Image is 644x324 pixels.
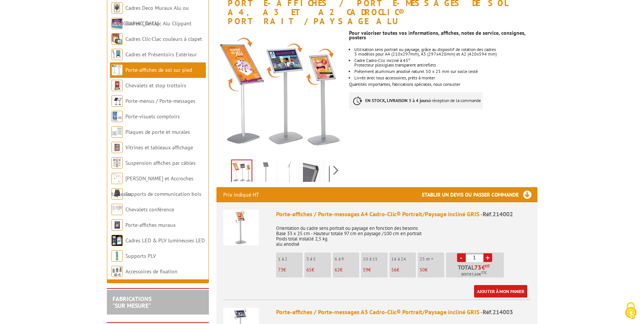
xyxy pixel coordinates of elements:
[125,36,202,42] a: Cadres Clic-Clac couleurs à clapet
[111,219,123,231] img: Porte-affiches muraux
[125,51,197,58] a: Cadres et Présentoirs Extérieur
[306,267,331,273] p: €
[621,301,640,320] img: Cookies (fenêtre modale)
[276,220,531,247] p: Orientation du cadre sens portrait ou paysage en fonction des besoins Base 33 x 25 cm - Hauteur t...
[125,113,180,120] a: Porte-visuels comptoirs
[256,161,274,184] img: porte_affiches_214002_214003_sans_affiche.jpg
[326,161,344,184] img: porte-affiches-sol-blackline-cadres-inclines-sur-pied-droit_214002_2.jpg
[354,47,537,52] p: Utilisation sens portrait ou paysage, grâce au dispositif de rotation des cadres
[335,267,340,273] span: 62
[335,267,359,273] p: €
[125,98,195,104] a: Porte-menus / Porte-messages
[125,144,193,151] a: Vitrines et tableaux affichage
[483,308,513,316] span: Réf.214003
[332,164,340,177] span: Next
[278,267,283,273] span: 73
[354,52,537,56] p: 3 modèles pour A4 (210x297mm), A3 (297x420mm) et A2 (420x594 mm)
[125,253,156,259] a: Supports PLV
[391,256,416,262] p: 16 à 24
[125,222,176,228] a: Porte-affiches muraux
[276,308,531,316] div: Porte-affiches / Porte-messages A3 Cadro-Clic® Portrait/Paysage incliné GRIS -
[349,92,483,109] p: à réception de la commande
[125,67,192,73] a: Porte-affiches de sol sur pied
[223,187,259,202] p: Prix indiqué HT
[349,29,525,41] strong: Pour valoriser toutes vos informations, affiches, notes de service, consignes, posters
[365,98,429,103] strong: EN STOCK, LIVRAISON 3 à 4 jours
[111,80,123,91] img: Chevalets et stop trottoirs
[223,210,259,245] img: Porte-affiches / Porte-messages A4 Cadro-Clic® Portrait/Paysage incliné GRIS
[111,250,123,262] img: Supports PLV
[111,49,123,60] img: Cadres et Présentoirs Extérieur
[111,235,123,246] img: Cadres LED & PLV lumineuses LED
[125,206,174,213] a: Chevalets conférence
[363,267,388,273] p: €
[276,210,531,219] div: Porte-affiches / Porte-messages A4 Cadro-Clic® Portrait/Paysage incliné GRIS -
[125,129,190,135] a: Plaques de porte et murales
[216,30,344,157] img: porte_affiches_214002_214003_214902.jpg
[469,271,479,277] span: 87,60
[113,295,151,309] a: FABRICATIONS"Sur Mesure"
[125,191,201,197] a: Supports de communication bois
[111,33,123,45] img: Cadres Clic-Clac couleurs à clapet
[363,267,368,273] span: 59
[420,256,444,262] p: 25 et +
[111,5,189,27] a: Cadres Deco Muraux Alu ou [GEOGRAPHIC_DATA]
[111,173,123,184] img: Cimaises et Accroches tableaux
[111,142,123,153] img: Vitrines et tableaux affichage
[483,253,492,262] a: +
[483,210,513,218] span: Réf.214002
[420,267,425,273] span: 50
[278,256,303,262] p: 1 à 2
[306,267,312,273] span: 65
[278,267,303,273] p: €
[232,160,252,184] img: porte_affiches_214002_214003_214902.jpg
[125,82,186,89] a: Chevalets et stop trottoirs
[482,264,485,270] span: €
[354,76,537,80] li: Livrés avec tous accessoires, prêts à monter
[111,266,123,277] img: Accessoires de fixation
[461,271,487,277] span: Soit €
[125,160,196,166] a: Suspension affiches par câbles
[125,237,205,244] a: Cadres LED & PLV lumineuses LED
[111,95,123,107] img: Porte-menus / Porte-messages
[457,253,466,262] a: -
[354,69,537,74] li: Piètement aluminium anodisé naturel 50 x 25 mm sur socle lesté
[111,157,123,169] img: Suspension affiches par câbles
[111,126,123,138] img: Plaques de porte et murales
[280,161,298,184] img: porte_affiches_214002_214003_profil.jpg
[481,271,487,275] sup: TTC
[335,256,359,262] p: 6 à 9
[354,58,537,67] li: Cadre Cadro-Clic incliné à 45° Protecteur plexiglass transparent antireflets
[474,285,527,298] a: Ajouter à mon panier
[349,26,543,116] div: Quantités importantes, fabrications spéciales, nous consulter
[420,267,444,273] p: €
[111,204,123,215] img: Chevalets conférence
[111,111,123,122] img: Porte-visuels comptoirs
[474,264,482,270] span: 73
[391,267,397,273] span: 56
[125,268,178,275] a: Accessoires de fixation
[111,64,123,76] img: Porte-affiches de sol sur pied
[111,2,123,14] img: Cadres Deco Muraux Alu ou Bois
[303,161,321,184] img: porte-affiches-sol-blackline-cadres-inclines-sur-pied-droit_2140002_1.jpg
[111,175,193,197] a: [PERSON_NAME] et Accroches tableaux
[306,256,331,262] p: 3 à 5
[618,298,644,324] button: Cookies (fenêtre modale)
[422,187,537,202] h3: Etablir un devis ou passer commande
[485,264,490,269] sup: HT
[363,256,388,262] p: 10 à 15
[125,20,192,27] a: Cadres Clic-Clac Alu Clippant
[391,267,416,273] p: €
[448,264,504,277] p: Total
